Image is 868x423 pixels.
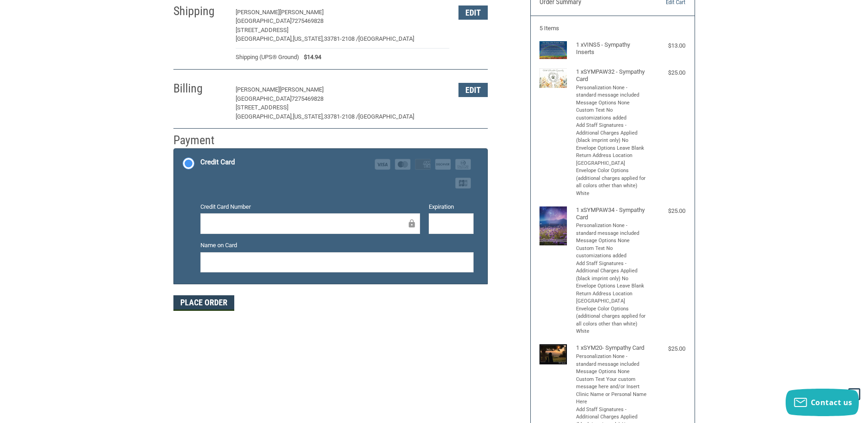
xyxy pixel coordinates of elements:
[576,145,647,152] li: Envelope Options Leave Blank
[576,107,647,122] li: Custom Text No customizations added
[358,113,414,120] span: [GEOGRAPHIC_DATA]
[236,53,299,62] span: Shipping (UPS® Ground)
[576,368,647,376] li: Message Options None
[173,4,227,19] h2: Shipping
[786,389,859,416] button: Contact us
[649,41,685,50] div: $13.00
[200,155,235,170] div: Credit Card
[173,81,227,96] h2: Billing
[576,282,647,290] li: Envelope Options Leave Blank
[299,53,321,62] span: $14.94
[173,133,227,148] h2: Payment
[236,35,293,42] span: [GEOGRAPHIC_DATA],
[324,113,358,120] span: 33781-2108 /
[293,113,324,120] span: [US_STATE],
[236,113,293,120] span: [GEOGRAPHIC_DATA],
[429,202,474,211] label: Expiration
[280,86,323,93] span: [PERSON_NAME]
[291,95,323,102] span: 7275469828
[291,17,323,24] span: 7275469828
[458,83,488,97] button: Edit
[576,344,647,352] h4: 1 x SYM20- Sympathy Card
[236,27,288,33] span: [STREET_ADDRESS]
[358,35,414,42] span: [GEOGRAPHIC_DATA]
[576,122,647,145] li: Add Staff Signatures - Additional Charges Applied (black imprint only) No
[576,206,647,222] h4: 1 x SYMPAW34 - Sympathy Card
[576,305,647,336] li: Envelope Color Options (additional charges applied for all colors other than white) White
[236,17,291,24] span: [GEOGRAPHIC_DATA]
[811,397,852,407] span: Contact us
[576,222,647,237] li: Personalization None - standard message included
[280,9,323,16] span: [PERSON_NAME]
[576,68,647,83] h4: 1 x SYMPAW32 - Sympathy Card
[200,202,420,211] label: Credit Card Number
[324,35,358,42] span: 33781-2108 /
[173,295,234,311] button: Place Order
[576,260,647,283] li: Add Staff Signatures - Additional Charges Applied (black imprint only) No
[236,95,291,102] span: [GEOGRAPHIC_DATA]
[649,344,685,353] div: $25.00
[293,35,324,42] span: [US_STATE],
[576,167,647,197] li: Envelope Color Options (additional charges applied for all colors other than white) White
[236,9,280,16] span: [PERSON_NAME]
[576,245,647,260] li: Custom Text No customizations added
[576,290,647,305] li: Return Address Location [GEOGRAPHIC_DATA]
[649,206,685,216] div: $25.00
[236,104,288,111] span: [STREET_ADDRESS]
[576,99,647,107] li: Message Options None
[200,241,474,250] label: Name on Card
[576,353,647,368] li: Personalization None - standard message included
[236,86,280,93] span: [PERSON_NAME]
[649,68,685,77] div: $25.00
[576,237,647,245] li: Message Options None
[576,41,647,56] h4: 1 x VINS5 - Sympathy Inserts
[576,152,647,167] li: Return Address Location [GEOGRAPHIC_DATA]
[458,5,488,20] button: Edit
[576,376,647,406] li: Custom Text Your custom message here and/or Insert Clinic Name or Personal Name Here
[576,84,647,99] li: Personalization None - standard message included
[539,25,685,32] h3: 5 Items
